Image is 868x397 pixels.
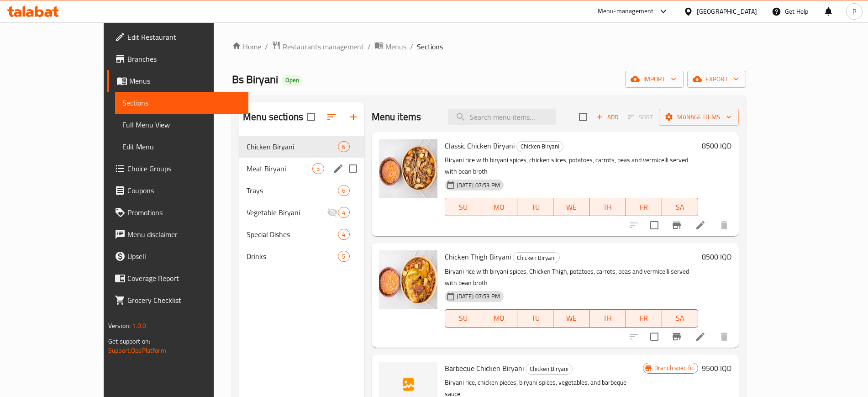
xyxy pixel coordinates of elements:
button: Manage items [659,109,739,126]
span: Classic Chicken Biryani [445,139,515,153]
button: TH [589,198,626,216]
span: SU [449,312,478,325]
span: Add [595,112,620,122]
span: Promotions [127,207,241,218]
span: MO [485,201,514,214]
button: SA [662,309,698,328]
div: items [338,207,349,218]
span: export [694,74,739,85]
a: Edit menu item [695,220,706,231]
span: Drinks [247,251,338,262]
a: Full Menu View [115,114,248,136]
span: Select section first [622,110,659,124]
a: Restaurants management [272,41,364,53]
button: export [687,71,746,88]
span: Chicken Biryani [513,253,559,263]
span: Chicken Biryani [247,141,338,152]
div: Chicken Biryani [526,364,573,375]
span: TU [521,201,550,214]
span: Select section [573,107,593,127]
span: Choice Groups [127,163,241,174]
div: Special Dishes4 [239,223,364,245]
span: WE [557,312,586,325]
p: Biryani rice with biryani spices, Chicken Thigh, potatoes, carrots, peas and vermicelli served wi... [445,266,698,289]
button: Add [593,110,622,124]
span: TH [593,201,622,214]
button: import [625,71,684,88]
img: Chicken Thigh Biryani [379,250,437,309]
div: items [338,141,349,152]
span: Restaurants management [283,41,364,52]
div: Open [282,75,303,86]
button: TH [589,309,626,328]
a: Edit Menu [115,136,248,158]
div: Chicken Biryani [513,252,560,263]
span: SA [666,201,694,214]
span: MO [485,312,514,325]
span: 6 [338,143,349,151]
span: Version: [108,320,131,332]
button: TU [517,198,553,216]
span: Select to update [645,327,664,346]
span: Chicken Thigh Biryani [445,250,511,264]
nav: breadcrumb [232,41,746,53]
span: [DATE] 07:53 PM [453,292,504,301]
button: FR [626,309,662,328]
a: Choice Groups [107,158,248,180]
svg: Inactive section [327,207,338,218]
span: 4 [338,230,349,239]
a: Sections [115,92,248,114]
a: Grocery Checklist [107,289,248,311]
button: Add section [342,106,364,128]
span: 4 [338,208,349,217]
a: Menus [107,70,248,92]
button: MO [481,309,517,328]
div: Chicken Biryani6 [239,136,364,158]
button: SU [445,198,481,216]
span: Menus [385,41,406,52]
button: Branch-specific-item [666,214,688,236]
span: Add item [593,110,622,124]
span: Barbeque Chicken Biryani [445,361,524,375]
div: items [338,185,349,196]
span: Chicken Biryani [526,364,572,374]
span: Menus [129,75,241,86]
span: Branches [127,53,241,64]
div: items [338,229,349,240]
button: FR [626,198,662,216]
a: Support.OpsPlatform [108,344,166,356]
span: import [632,74,676,85]
div: Menu-management [598,6,654,17]
span: 5 [313,164,323,173]
div: Trays6 [239,180,364,201]
button: WE [553,198,589,216]
span: Bs Biryani [232,69,278,90]
div: Trays [247,185,338,196]
span: SA [666,312,694,325]
button: MO [481,198,517,216]
a: Coverage Report [107,267,248,289]
li: / [265,41,268,52]
span: 5 [338,252,349,261]
h2: Menu items [372,110,421,124]
span: [DATE] 07:53 PM [453,181,504,190]
div: Vegetable Biryani4 [239,201,364,223]
span: FR [630,201,658,214]
button: SA [662,198,698,216]
span: Edit Restaurant [127,32,241,42]
span: Sections [417,41,443,52]
button: Branch-specific-item [666,326,688,348]
button: delete [713,214,735,236]
a: Promotions [107,201,248,223]
div: items [338,251,349,262]
input: search [448,109,556,125]
span: P [852,6,856,16]
span: Sort sections [321,106,342,128]
a: Branches [107,48,248,70]
span: Select to update [645,216,664,235]
li: / [368,41,371,52]
span: TH [593,312,622,325]
span: Chicken Biryani [517,141,563,152]
a: Coupons [107,180,248,201]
